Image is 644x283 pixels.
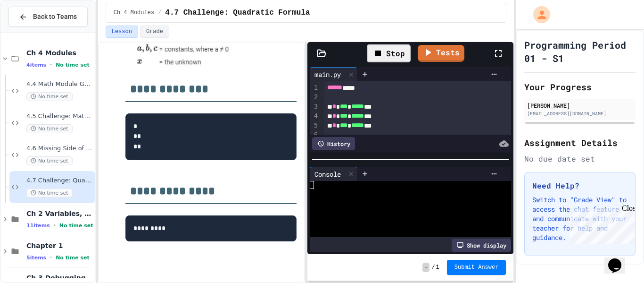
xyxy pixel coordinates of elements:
span: Ch 4 Modules [114,9,154,17]
span: Ch 3 Debugging [26,274,93,282]
span: No time set [56,255,90,261]
span: 11 items [26,223,50,229]
span: / [431,264,435,271]
h2: Your Progress [524,80,636,94]
span: 4.5 Challenge: Math Module exp() [26,112,93,120]
span: • [50,61,52,69]
span: / [158,9,161,17]
span: 4.4 Math Module GCD [26,80,93,88]
span: 4.6 Missing Side of a Triangle [26,145,93,153]
div: 1 [310,83,319,93]
button: Back to Teams [8,7,88,27]
div: main.py [310,69,346,79]
div: Chat with us now!Close [4,4,65,60]
h2: Assignment Details [524,136,636,149]
span: No time set [56,62,90,68]
span: Back to Teams [33,12,77,22]
div: [PERSON_NAME] [527,101,633,110]
span: • [50,254,52,261]
div: 2 [310,93,319,102]
p: Switch to "Grade View" to access the chat feature and communicate with your teacher for help and ... [532,195,627,242]
span: 4 items [26,62,46,68]
span: • [54,222,56,229]
div: Show display [452,239,511,252]
span: Submit Answer [454,264,499,271]
span: - [422,263,429,272]
span: No time set [26,124,73,133]
button: Lesson [106,26,138,38]
div: 6 [310,130,319,140]
div: My Account [523,4,553,26]
div: 5 [310,121,319,130]
span: No time set [59,223,93,229]
div: main.py [310,67,357,81]
iframe: chat widget [566,204,635,244]
iframe: chat widget [604,245,635,274]
span: No time set [26,189,73,197]
span: 5 items [26,255,46,261]
span: No time set [26,92,73,101]
span: 4.7 Challenge: Quadratic Formula [26,177,93,185]
button: Grade [140,26,169,38]
span: Ch 4 Modules [26,49,93,57]
button: Submit Answer [447,260,506,275]
a: Tests [418,45,464,62]
span: Ch 2 Variables, Statements & Expressions [26,209,93,218]
div: Console [310,167,357,181]
div: History [312,137,355,150]
div: 4 [310,111,319,121]
h3: Need Help? [532,180,627,191]
div: No due date set [524,153,636,164]
span: Chapter 1 [26,241,93,250]
h1: Programming Period 01 - S1 [524,38,636,65]
div: Console [310,169,346,179]
div: Stop [367,44,411,62]
span: No time set [26,156,73,165]
span: 4.7 Challenge: Quadratic Formula [165,7,310,18]
div: 3 [310,102,319,111]
div: [EMAIL_ADDRESS][DOMAIN_NAME] [527,110,633,117]
span: 1 [436,264,439,271]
